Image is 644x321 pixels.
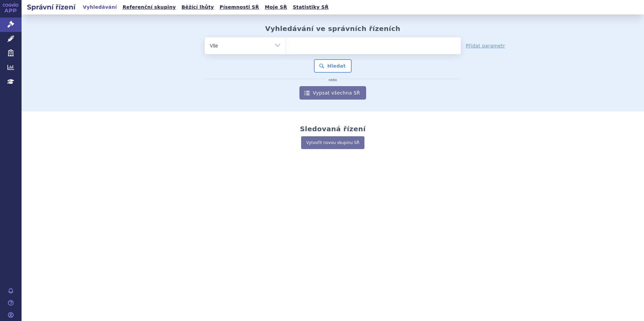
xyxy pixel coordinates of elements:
[81,3,119,12] a: Vyhledávání
[299,86,366,100] a: Vypsat všechna SŘ
[22,2,81,12] h2: Správní řízení
[291,3,330,12] a: Statistiky SŘ
[314,59,352,73] button: Hledat
[263,3,289,12] a: Moje SŘ
[301,136,364,149] a: Vytvořit novou skupinu SŘ
[300,125,365,133] h2: Sledovaná řízení
[121,3,178,12] a: Referenční skupiny
[180,3,216,12] a: Běžící lhůty
[325,78,341,82] i: nebo
[218,3,261,12] a: Písemnosti SŘ
[466,42,505,49] a: Přidat parametr
[265,25,400,33] h2: Vyhledávání ve správních řízeních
